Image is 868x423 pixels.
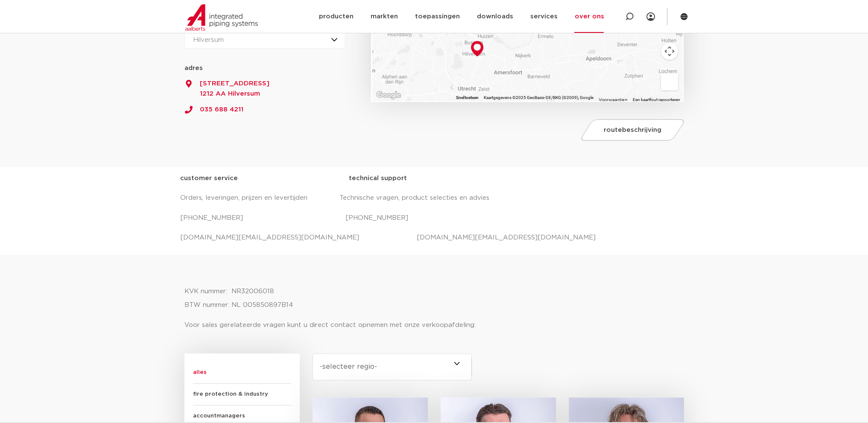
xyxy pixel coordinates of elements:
[374,90,403,101] a: Dit gebied openen in Google Maps (er wordt een nieuw venster geopend)
[604,127,661,133] span: routebeschrijving
[193,384,291,405] span: fire protection & industry
[193,37,224,43] span: Hilversum
[661,43,678,60] button: Bedieningsopties voor de kaartweergave
[180,175,407,181] strong: customer service technical support
[184,318,684,332] p: Voor sales gerelateerde vragen kunt u direct contact opnemen met onze verkoopafdeling:
[374,90,403,101] img: Google
[180,231,688,245] p: [DOMAIN_NAME][EMAIL_ADDRESS][DOMAIN_NAME] [DOMAIN_NAME][EMAIL_ADDRESS][DOMAIN_NAME]
[598,98,627,102] a: Voorwaarden (wordt geopend in een nieuw tabblad)
[579,119,687,141] a: routebeschrijving
[180,211,688,225] p: [PHONE_NUMBER] [PHONE_NUMBER]
[456,95,478,101] button: Sneltoetsen
[193,362,291,384] span: alles
[180,191,688,205] p: Orders, leveringen, prijzen en levertijden Technische vragen, product selecties en advies
[661,73,678,90] button: Sleep Pegman de kaart op om Street View te openen
[184,285,684,312] p: KVK nummer: NR32006018 BTW nummer: NL 005850897B14
[632,97,680,102] a: Een kaartfout rapporteren
[483,95,593,100] span: Kaartgegevens ©2025 GeoBasis-DE/BKG (©2009), Google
